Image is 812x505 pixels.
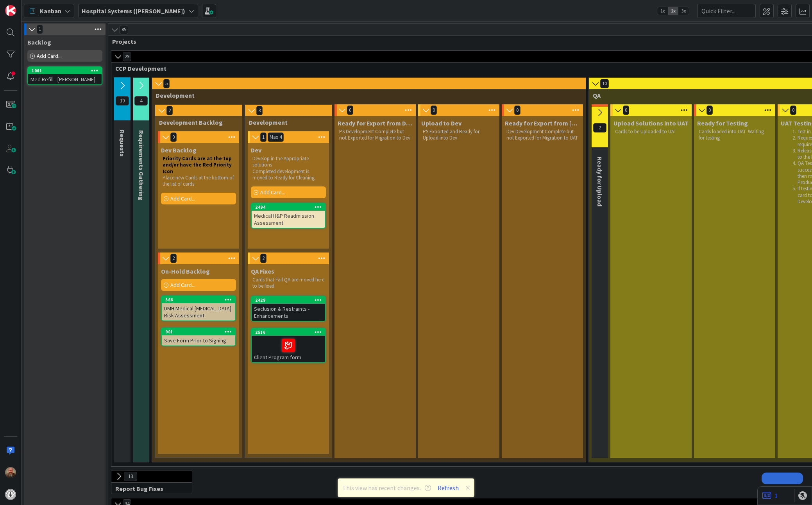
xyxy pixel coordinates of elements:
[251,146,261,154] span: Dev
[161,146,197,154] span: Dev Backlog
[615,129,687,135] p: Cards to be Uploaded to UAT
[37,25,43,34] span: 1
[252,156,324,168] p: Develop in the Appropriate solutions
[270,135,282,139] div: Max 4
[123,52,131,61] span: 29
[161,295,236,321] a: 566DMH Medical [MEDICAL_DATA] Risk Assessment
[706,106,713,115] span: 0
[32,68,102,73] div: 1061
[260,254,266,263] span: 2
[162,296,235,303] div: 566
[514,106,520,115] span: 0
[5,489,16,500] img: avatar
[251,203,326,229] a: 2494Medical H&P Readmission Assessment
[37,52,62,59] span: Add Card...
[162,303,235,321] div: DMH Medical [MEDICAL_DATA] Risk Assessment
[165,329,235,335] div: 901
[156,91,576,99] span: Development
[423,129,495,141] p: PS Exported and Ready for Upload into Dev
[120,25,128,34] span: 85
[252,277,324,290] p: Cards that Fail QA are moved here to be fixed
[159,118,232,126] span: Development Backlog
[165,297,235,303] div: 566
[134,96,148,106] span: 4
[697,119,748,127] span: Ready for Testing
[260,189,285,196] span: Add Card...
[255,297,325,303] div: 2429
[252,304,325,321] div: Seclusion & Restraints - Enhancements
[170,133,177,142] span: 0
[28,74,102,84] div: Med Refill - [PERSON_NAME]
[251,296,326,322] a: 2429Seclusion & Restraints - Enhancements
[600,79,609,88] span: 10
[116,96,129,106] span: 10
[115,485,182,492] span: Report Bug Fixes
[28,67,102,84] div: 1061Med Refill - [PERSON_NAME]
[505,119,580,127] span: Ready for Export from Dev
[252,168,324,181] p: Completed development is moved to Ready for Cleaning
[162,328,235,346] div: 901Save Form Prior to Signing
[342,483,431,492] span: This view has recent changes.
[124,472,137,481] span: 13
[435,483,461,493] button: Refresh
[161,267,210,275] span: On-Hold Backlog
[170,254,177,263] span: 2
[623,106,629,115] span: 0
[138,130,145,201] span: Requirements Gathering
[27,66,102,85] a: 1061Med Refill - [PERSON_NAME]
[762,491,778,500] a: 1
[431,106,437,115] span: 0
[162,328,235,335] div: 901
[166,106,173,115] span: 2
[668,7,678,15] span: 2x
[170,195,195,202] span: Add Card...
[252,204,325,211] div: 2494
[255,330,325,335] div: 2516
[163,155,233,175] strong: Priority Cards are at the top and/or have the Red Priority Icon
[252,336,325,362] div: Client Program form
[5,5,16,16] img: Visit kanbanzone.com
[28,67,102,74] div: 1061
[697,4,756,18] input: Quick Filter...
[338,119,413,127] span: Ready for Export from DevPS
[251,328,326,363] a: 2516Client Program form
[678,7,689,15] span: 3x
[252,211,325,228] div: Medical H&P Readmission Assessment
[161,328,236,346] a: 901Save Form Prior to Signing
[252,297,325,304] div: 2429
[790,106,796,115] span: 0
[596,157,604,206] span: Ready for Upload
[252,329,325,336] div: 2516
[163,175,234,188] p: Place new Cards at the bottom of the list of cards
[421,119,461,127] span: Upload to Dev
[252,204,325,228] div: 2494Medical H&P Readmission Assessment
[249,118,322,126] span: Development
[170,281,195,288] span: Add Card...
[260,133,266,142] span: 1
[506,129,578,141] p: Dev Development Complete but not Exported for Migration to UAT
[613,119,689,127] span: Upload Solutions into UAT
[118,130,126,157] span: Requests
[347,106,353,115] span: 0
[339,129,411,141] p: PS Development Complete but not Exported for Migration to Dev
[27,38,51,46] span: Backlog
[256,106,263,115] span: 3
[162,296,235,321] div: 566DMH Medical [MEDICAL_DATA] Risk Assessment
[163,79,170,88] span: 5
[255,204,325,210] div: 2494
[252,329,325,362] div: 2516Client Program form
[82,7,185,15] b: Hospital Systems ([PERSON_NAME])
[162,335,235,346] div: Save Form Prior to Signing
[699,129,771,141] p: Cards loaded into UAT. Waiting for testing
[5,467,16,478] img: JS
[657,7,668,15] span: 1x
[251,267,274,275] span: QA Fixes
[252,297,325,321] div: 2429Seclusion & Restraints - Enhancements
[40,6,61,16] span: Kanban
[593,123,606,133] span: 2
